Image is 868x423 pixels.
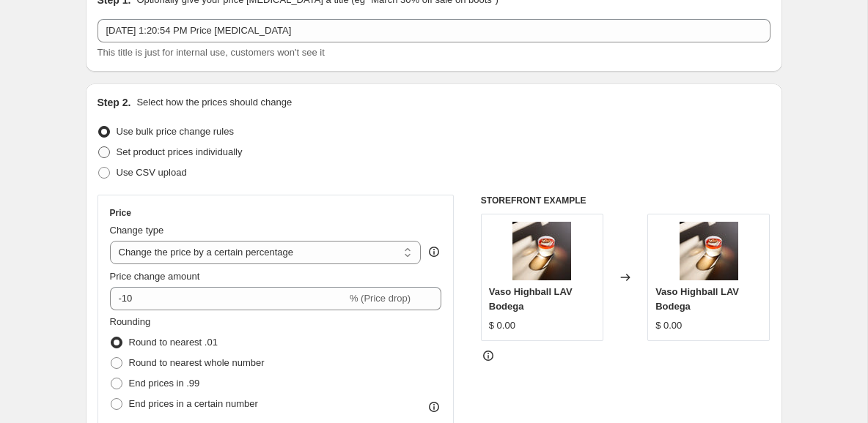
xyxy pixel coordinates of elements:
[117,126,234,137] span: Use bulk price change rules
[129,398,258,409] span: End prices in a certain number
[129,337,218,348] span: Round to nearest .01
[129,378,200,389] span: End prices in .99
[98,19,770,42] input: 30% off holiday sale
[110,225,164,236] span: Change type
[98,95,131,110] h2: Step 2.
[110,207,131,219] h3: Price
[110,287,347,310] input: -15
[98,47,325,58] span: This title is just for internal use, customers won't see it
[117,167,187,178] span: Use CSV upload
[512,222,571,280] img: Foto_de_80x.jpg
[136,95,292,110] p: Select how the prices should change
[427,244,441,259] div: help
[110,271,200,282] span: Price change amount
[129,357,265,368] span: Round to nearest whole number
[110,316,151,327] span: Rounding
[489,286,573,312] span: Vaso Highball LAV Bodega
[489,318,515,333] div: $ 0.00
[117,146,243,157] span: Set product prices individually
[655,318,682,333] div: $ 0.00
[481,195,770,206] h6: STOREFRONT EXAMPLE
[350,293,411,304] span: % (Price drop)
[680,222,738,280] img: Foto_de_80x.jpg
[655,286,739,312] span: Vaso Highball LAV Bodega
